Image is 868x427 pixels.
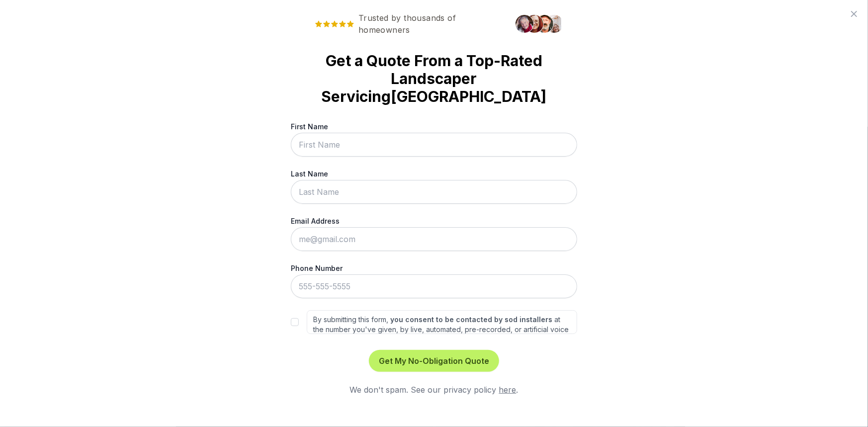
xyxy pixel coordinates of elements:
label: First Name [291,121,577,132]
input: First Name [291,133,577,157]
input: Last Name [291,180,577,204]
strong: you consent to be contacted by sod installers [390,315,552,324]
input: me@gmail.com [291,227,577,251]
a: here [499,385,517,395]
span: Trusted by thousands of homeowners [307,12,510,36]
button: Get My No-Obligation Quote [369,350,499,372]
strong: Get a Quote From a Top-Rated Landscaper Servicing [GEOGRAPHIC_DATA] [307,52,561,105]
label: Last Name [291,169,577,179]
label: Email Address [291,216,577,226]
label: Phone Number [291,263,577,273]
input: 555-555-5555 [291,274,577,298]
label: By submitting this form, at the number you've given, by live, automated, pre-recorded, or artific... [307,310,577,334]
div: We don't spam. See our privacy policy . [291,384,577,396]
